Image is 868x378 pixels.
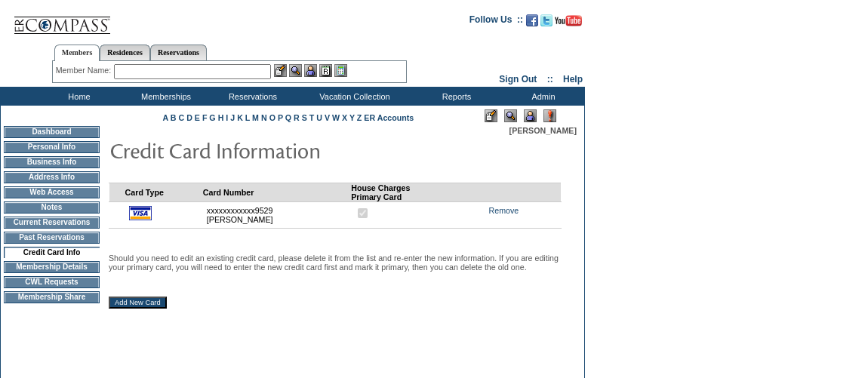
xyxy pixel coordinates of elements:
td: CWL Requests [4,276,100,288]
a: Become our fan on Facebook [526,19,538,28]
td: Credit Card Info [4,247,100,258]
td: House Charges Primary Card [351,183,469,201]
td: Admin [498,87,585,106]
img: Log Concern/Member Elevation [543,109,556,122]
td: Reservations [208,87,294,106]
a: ER Accounts [364,113,414,122]
p: Should you need to edit an existing credit card, please delete it from the list and re-enter the ... [109,254,562,272]
img: icon_cc_visa.gif [129,206,152,220]
a: N [261,113,267,122]
a: B [171,113,177,122]
a: D [186,113,192,122]
td: Past Reservations [4,232,100,244]
a: S [302,113,307,122]
a: Subscribe to our YouTube Channel [555,19,582,28]
a: A [163,113,168,122]
a: Follow us on Twitter [540,19,553,28]
a: G [209,113,215,122]
span: :: [547,74,553,85]
a: Help [563,74,583,85]
img: Reservations [319,64,332,77]
a: E [195,113,200,122]
img: Impersonate [524,109,537,122]
td: Dashboard [4,126,100,138]
td: Business Info [4,156,100,168]
a: Q [285,113,291,122]
img: Edit Mode [485,109,497,122]
img: View [289,64,302,77]
td: Card Number [203,183,351,201]
a: U [316,113,322,122]
a: H [218,113,224,122]
a: Remove [489,206,519,215]
a: O [269,113,275,122]
a: J [230,113,235,122]
img: View Mode [504,109,517,122]
td: Memberships [121,87,208,106]
td: Personal Info [4,141,100,153]
td: Web Access [4,186,100,198]
div: Member Name: [56,64,114,77]
a: I [226,113,228,122]
a: P [278,113,283,122]
td: Follow Us :: [469,13,523,31]
td: Address Info [4,171,100,183]
input: Add New Card [109,297,167,309]
a: T [309,113,315,122]
td: xxxxxxxxxxxx9529 [PERSON_NAME] [203,201,351,228]
td: Notes [4,201,100,214]
td: Home [34,87,121,106]
img: Compass Home [13,4,111,35]
a: W [332,113,340,122]
img: pgTtlCreditCardInfo.gif [109,135,411,165]
a: F [202,113,208,122]
a: Residences [100,45,150,60]
a: M [252,113,259,122]
a: Reservations [150,45,207,60]
a: K [237,113,243,122]
td: Vacation Collection [294,87,411,106]
img: Subscribe to our YouTube Channel [555,15,582,26]
img: Impersonate [304,64,317,77]
span: [PERSON_NAME] [509,126,577,135]
a: C [178,113,184,122]
img: Become our fan on Facebook [526,14,538,26]
a: R [294,113,300,122]
td: Membership Details [4,261,100,273]
td: Card Type [125,183,203,201]
a: L [245,113,250,122]
td: Current Reservations [4,217,100,229]
a: V [325,113,330,122]
a: Sign Out [499,74,537,85]
img: b_edit.gif [274,64,287,77]
a: Y [349,113,355,122]
a: X [342,113,347,122]
a: Z [357,113,362,122]
td: Reports [411,87,498,106]
td: Membership Share [4,291,100,303]
img: b_calculator.gif [334,64,347,77]
a: Members [54,45,100,61]
img: Follow us on Twitter [540,14,553,26]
